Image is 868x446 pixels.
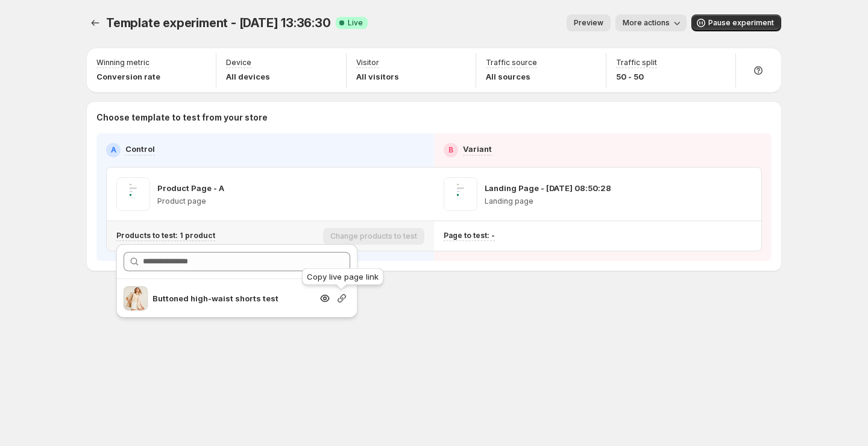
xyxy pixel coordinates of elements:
p: Buttoned high-waist shorts test [153,292,312,304]
p: 50 - 50 [616,71,657,83]
p: Traffic split [616,58,657,68]
img: Buttoned high-waist shorts test [124,286,148,310]
button: Experiments [87,14,104,31]
p: Landing Page - [DATE] 08:50:28 [485,182,611,194]
span: Template experiment - [DATE] 13:36:30 [106,16,331,30]
p: Page to test: - [444,231,495,240]
img: Product Page - A [116,177,150,211]
p: Products to test: 1 product [116,231,215,240]
button: Preview [567,14,611,31]
h2: B [448,145,453,155]
h2: A [111,145,116,155]
p: Visitor [356,58,379,68]
span: More actions [623,18,670,28]
p: Product page [157,196,224,206]
p: Choose template to test from your store [96,111,772,124]
p: Control [125,143,155,155]
button: Pause experiment [691,14,781,31]
span: Live [348,18,363,28]
p: Device [226,58,251,68]
img: Landing Page - Aug 11, 08:50:28 [444,177,477,211]
p: Winning metric [96,58,149,68]
span: Preview [574,18,603,28]
p: Product Page - A [157,182,224,194]
p: Variant [463,143,492,155]
p: Conversion rate [96,71,160,83]
p: Traffic source [486,58,537,68]
p: All visitors [356,71,399,83]
p: Landing page [485,196,611,206]
p: All devices [226,71,270,83]
button: More actions [615,14,687,31]
p: All sources [486,71,537,83]
span: Pause experiment [708,18,774,28]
